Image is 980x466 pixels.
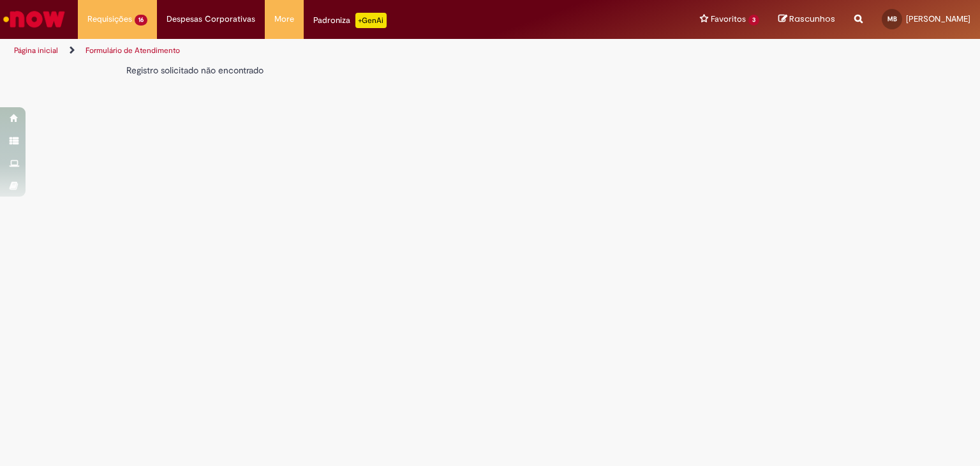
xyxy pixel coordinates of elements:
a: Página inicial [14,45,58,56]
div: Padroniza [313,13,387,28]
span: MB [887,15,897,23]
span: 16 [135,15,147,26]
span: Rascunhos [789,13,835,25]
span: Requisições [87,13,132,26]
img: ServiceNow [1,6,67,32]
p: +GenAi [355,13,387,28]
span: More [274,13,294,26]
a: Formulário de Atendimento [85,45,180,56]
ul: Trilhas de página [10,39,644,63]
span: Despesas Corporativas [167,13,255,26]
span: [PERSON_NAME] [906,13,970,24]
div: Registro solicitado não encontrado [126,64,667,77]
span: 3 [748,15,759,26]
span: Favoritos [711,13,746,26]
a: Rascunhos [778,13,835,26]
